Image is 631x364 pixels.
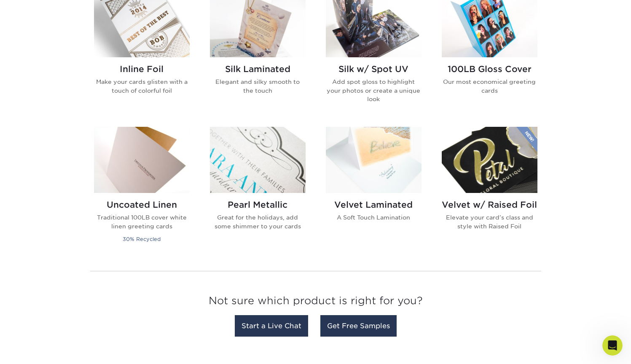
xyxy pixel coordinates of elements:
[210,127,306,193] img: Pearl Metallic Greeting Cards
[442,127,537,193] img: Velvet w/ Raised Foil Greeting Cards
[94,200,190,210] h2: Uncoated Linen
[326,78,422,103] p: Add spot gloss to highlight your photos or create a unique look
[442,213,537,230] p: Elevate your card’s class and style with Raised Foil
[326,213,422,222] p: A Soft Touch Lamination
[602,335,623,356] iframe: Intercom live chat
[442,64,537,74] h2: 100LB Gloss Cover
[94,64,190,74] h2: Inline Foil
[94,127,190,254] a: Uncoated Linen Greeting Cards Uncoated Linen Traditional 100LB cover white linen greeting cards 3...
[210,213,306,230] p: Great for the holidays, add some shimmer to your cards
[326,64,422,74] h2: Silk w/ Spot UV
[326,200,422,210] h2: Velvet Laminated
[442,127,537,254] a: Velvet w/ Raised Foil Greeting Cards Velvet w/ Raised Foil Elevate your card’s class and style wi...
[210,127,306,254] a: Pearl Metallic Greeting Cards Pearl Metallic Great for the holidays, add some shimmer to your cards
[235,315,308,337] a: Start a Live Chat
[123,236,161,242] small: 30% Recycled
[326,127,422,254] a: Velvet Laminated Greeting Cards Velvet Laminated A Soft Touch Lamination
[442,200,537,210] h2: Velvet w/ Raised Foil
[94,127,190,193] img: Uncoated Linen Greeting Cards
[210,200,306,210] h2: Pearl Metallic
[90,288,541,317] h3: Not sure which product is right for you?
[442,78,537,95] p: Our most economical greeting cards
[516,127,537,152] img: New Product
[94,213,190,230] p: Traditional 100LB cover white linen greeting cards
[320,315,397,337] a: Get Free Samples
[326,127,422,193] img: Velvet Laminated Greeting Cards
[210,64,306,74] h2: Silk Laminated
[94,78,190,95] p: Make your cards glisten with a touch of colorful foil
[210,78,306,95] p: Elegant and silky smooth to the touch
